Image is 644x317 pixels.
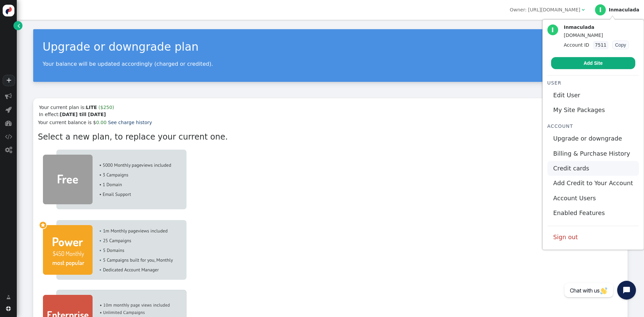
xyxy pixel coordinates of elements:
[86,105,97,110] b: LITE
[60,112,106,117] b: [DATE] till [DATE]
[593,41,608,49] var: 7511
[547,161,639,176] a: Credit cards
[547,131,639,146] a: Upgrade or downgrade
[547,146,639,161] a: Billing & Purchase History
[547,103,639,117] a: My Site Packages
[2,291,15,303] a: 
[547,230,639,245] a: Sign out
[547,123,639,130] div: Account
[551,57,635,69] a: Add Site
[547,88,639,103] a: Edit User
[564,24,629,30] div: Inmaculada
[3,5,14,16] img: logo-icon.svg
[609,7,639,13] div: Inmaculada
[5,93,12,100] span: 
[5,106,12,113] span: 
[38,119,623,126] li: Your current balance is $
[5,147,12,153] span: 
[6,294,11,301] span: 
[547,176,639,191] a: Add Credit to Your Account
[595,4,606,15] div: I
[13,21,22,30] a: 
[564,32,629,39] div: [DOMAIN_NAME]
[547,80,639,87] div: User
[547,206,639,220] a: Enabled Features
[38,131,623,143] h3: Select a new plan, to replace your current one.
[108,120,152,125] a: See charge history
[39,111,114,118] div: In effect:
[547,24,558,35] div: I
[39,104,114,118] td: Your current plan is:
[582,7,585,12] span: 
[612,41,629,49] button: Copy
[17,22,20,29] span: 
[3,75,15,86] a: +
[6,306,11,311] span: 
[5,120,12,126] span: 
[96,120,106,125] span: 0.00
[43,39,618,55] div: Upgrade or downgrade plan
[99,105,114,110] span: ($250)
[547,191,639,206] a: Account Users
[510,6,580,13] div: Owner: [URL][DOMAIN_NAME]
[43,61,618,67] p: Your balance will be updated accordingly (charged or credited).
[5,133,12,140] span: 
[564,41,629,49] div: Account ID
